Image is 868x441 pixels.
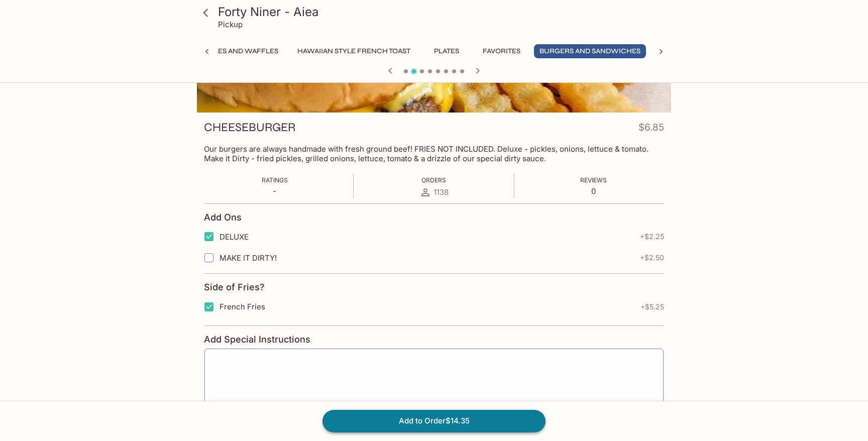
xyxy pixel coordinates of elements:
span: Orders [421,176,446,184]
p: 0 [580,186,607,196]
span: 1138 [433,187,449,197]
span: + $2.25 [640,233,664,241]
h4: $6.85 [638,120,664,139]
button: Add to Order$14.35 [322,410,546,432]
h3: CHEESEBURGER [204,120,295,135]
button: Plates [424,44,469,58]
span: DELUXE [220,232,249,242]
span: + $2.50 [640,254,664,262]
h4: Add Special Instructions [204,334,664,345]
span: French Fries [220,302,265,311]
p: Pickup [218,20,243,29]
p: - [262,186,288,196]
span: MAKE IT DIRTY! [220,253,277,263]
h4: Add Ons [204,212,242,223]
span: Ratings [262,176,288,184]
button: Burgers and Sandwiches [534,44,646,58]
span: + $5.25 [640,303,664,311]
button: Pancakes and Waffles [183,44,284,58]
h4: Side of Fries? [204,282,265,293]
button: Favorites [477,44,526,58]
button: Hawaiian Style French Toast [292,44,416,58]
p: Our burgers are always handmade with fresh ground beef! FRIES NOT INCLUDED. Deluxe - pickles, oni... [204,144,664,163]
span: Reviews [580,176,607,184]
h3: Forty Niner - Aiea [218,4,667,20]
